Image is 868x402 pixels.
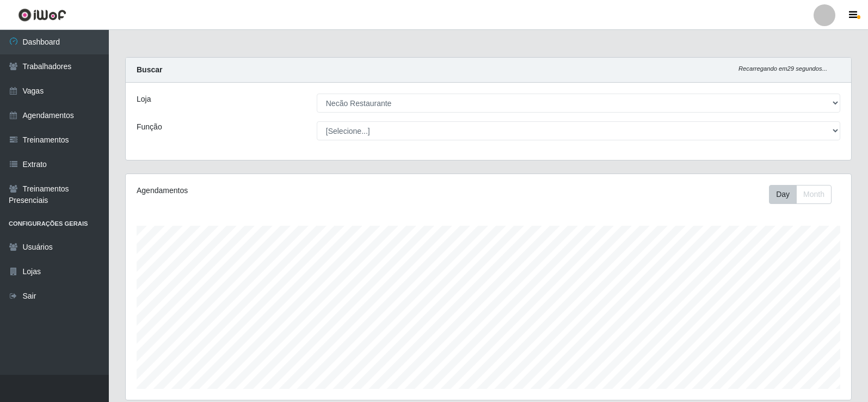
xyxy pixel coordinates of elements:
label: Função [137,121,162,133]
button: Month [796,185,832,204]
img: CoreUI Logo [18,8,66,22]
i: Recarregando em 29 segundos... [738,65,827,72]
button: Day [769,185,797,204]
div: Toolbar with button groups [769,185,840,204]
strong: Buscar [137,65,162,74]
div: First group [769,185,832,204]
label: Loja [137,94,151,105]
div: Agendamentos [137,185,420,196]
